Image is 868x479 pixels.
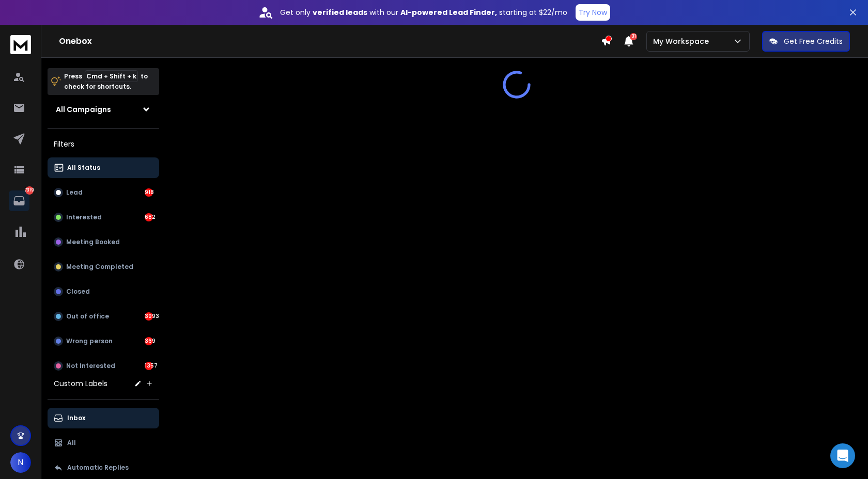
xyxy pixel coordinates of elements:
div: Open Intercom Messenger [830,443,855,468]
p: Wrong person [66,337,113,345]
button: Try Now [576,4,610,21]
p: Meeting Booked [66,238,120,246]
span: 31 [630,33,637,40]
button: Get Free Credits [762,31,850,52]
strong: verified leads [313,7,367,18]
p: Interested [66,213,102,221]
button: N [10,452,31,473]
button: Meeting Completed [48,257,159,277]
div: 1357 [145,362,153,370]
p: Meeting Completed [66,263,133,271]
div: 682 [145,213,153,221]
div: 3993 [145,312,153,321]
h1: All Campaigns [56,104,111,115]
button: Out of office3993 [48,306,159,327]
p: 7319 [25,186,34,195]
p: Get only with our starting at $22/mo [280,7,567,18]
div: 369 [145,337,153,345]
p: My Workspace [653,36,713,46]
strong: AI-powered Lead Finder, [400,7,497,18]
p: Press to check for shortcuts. [64,71,148,92]
h3: Filters [48,137,159,151]
button: Closed [48,281,159,302]
p: Closed [66,288,90,296]
button: Automatic Replies [48,457,159,478]
img: logo [10,35,31,54]
button: All Campaigns [48,99,159,120]
button: Wrong person369 [48,331,159,352]
button: Lead918 [48,182,159,203]
h3: Custom Labels [54,378,107,389]
p: Not Interested [66,362,115,370]
button: Not Interested1357 [48,356,159,376]
button: Meeting Booked [48,232,159,252]
a: 7319 [9,190,29,211]
p: Inbox [67,414,85,422]
div: 918 [145,188,153,197]
p: All [67,439,76,447]
button: All Status [48,157,159,178]
p: Automatic Replies [67,464,129,472]
p: Lead [66,188,83,197]
p: All Status [67,164,100,172]
p: Out of office [66,312,109,321]
p: Get Free Credits [784,36,843,46]
button: All [48,433,159,453]
p: Try Now [579,7,607,18]
span: Cmd + Shift + k [85,70,138,82]
button: Interested682 [48,207,159,228]
button: Inbox [48,408,159,428]
h1: Onebox [59,35,601,47]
